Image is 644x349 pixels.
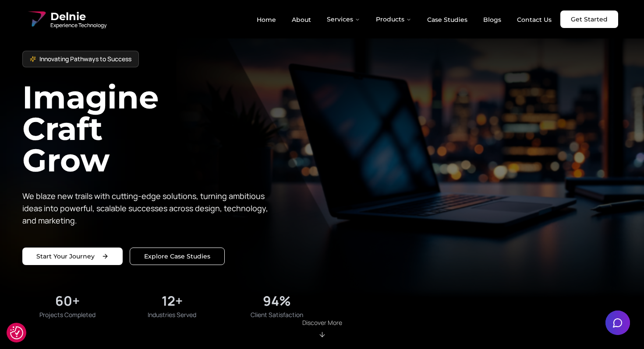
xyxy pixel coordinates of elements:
button: Services [320,10,367,28]
a: Case Studies [420,12,474,27]
a: Home [250,12,283,27]
img: Delnie Logo [26,9,47,30]
a: Contact Us [510,12,559,27]
div: 94% [263,293,291,309]
button: Cookie Settings [10,326,23,339]
span: Client Satisfaction [251,311,303,319]
span: Projects Completed [39,311,96,319]
div: Scroll to About section [302,318,342,339]
a: About [285,12,318,27]
div: 12+ [162,293,183,309]
a: Start your project with us [22,248,123,265]
nav: Main [250,10,559,28]
p: Discover More [302,318,342,327]
a: Explore our solutions [130,248,225,265]
span: Delnie [50,10,106,24]
span: Industries Served [148,311,196,319]
img: Revisit consent button [10,326,23,339]
span: Innovating Pathways to Success [39,55,131,63]
span: Experience Technology [50,22,106,29]
p: We blaze new trails with cutting-edge solutions, turning ambitious ideas into powerful, scalable ... [22,190,275,227]
a: Blogs [476,12,508,27]
div: 60+ [55,293,80,309]
a: Get Started [560,10,618,28]
h1: Imagine Craft Grow [22,81,322,176]
button: Products [369,10,418,28]
button: Open chat [605,311,630,335]
a: Delnie Logo Full [26,9,106,30]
